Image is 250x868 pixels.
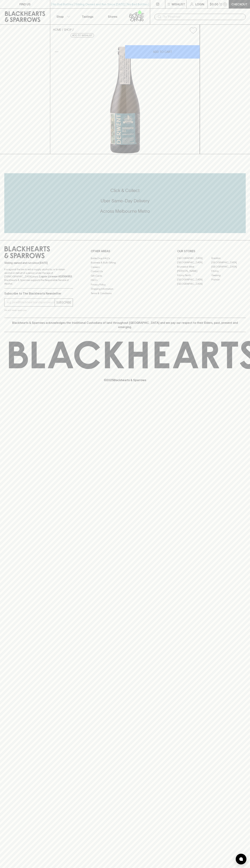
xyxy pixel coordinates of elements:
[177,249,246,253] p: OUR STORES
[4,261,73,265] p: Sibling owned and run since [DATE]
[210,2,218,6] p: $0.00
[125,45,200,59] button: ADD TO CART
[50,9,75,24] button: Shop
[91,265,159,269] a: Careers
[91,261,159,265] a: Business & Bulk Gifting
[82,14,93,19] p: Tastings
[39,275,72,278] strong: Liquor License #32064953
[177,278,211,282] a: [GEOGRAPHIC_DATA]
[211,273,246,278] a: Geelong
[177,273,211,278] a: Fitzroy North
[50,37,200,154] img: 51311.png
[224,3,226,5] p: 0
[211,269,246,273] a: Fitzroy
[4,268,73,285] p: It is against the law to sell or supply alcohol to, or to obtain alcohol on behalf of a person un...
[4,188,246,193] h5: Click & Collect
[195,2,204,6] p: Login
[91,287,159,291] a: Shipping Information
[172,2,185,6] p: Wishlist
[163,14,243,20] input: Try "Pinot noir"
[4,308,73,312] p: We will never spam you
[91,269,159,274] a: Contact Us
[177,282,211,286] a: [GEOGRAPHIC_DATA]
[4,291,73,296] p: Subscribe to The Blackhearts Newsletter
[211,278,246,282] a: Prahran
[91,274,159,278] a: Gift Cards
[91,282,159,287] a: Privacy Policy
[4,208,246,214] h5: Across Melbourne Metro
[239,857,243,861] img: bubble-icon
[56,14,64,19] p: Shop
[75,9,100,24] a: Tastings
[91,291,159,295] a: Terms & Conditions
[4,198,246,204] h5: Uber Same-Day Delivery
[64,28,72,31] a: SHOP
[100,9,125,24] a: Stores
[4,173,246,233] div: Call to action block
[188,26,198,35] button: Add to wishlist
[91,278,159,282] a: FAQ's
[231,2,247,6] p: Checkout
[7,321,243,329] p: Blackhearts & Sparrows acknowledges the traditional Custodians of land throughout [GEOGRAPHIC_DAT...
[153,50,172,54] p: ADD TO CART
[55,299,73,306] button: SUBSCRIBE
[177,265,211,269] a: Brunswick West
[71,33,94,38] button: Add to wishlist
[56,300,71,305] p: SUBSCRIBE
[108,14,117,19] p: Stores
[7,300,55,305] input: e.g. jane@blackheartsandsparrows.com.au
[211,265,246,269] a: [GEOGRAPHIC_DATA]
[91,249,159,253] p: OTHER AREAS
[211,260,246,265] a: [GEOGRAPHIC_DATA]
[211,256,246,260] a: Braddon
[19,2,31,6] p: FIND US
[177,269,211,273] a: [PERSON_NAME]
[177,260,211,265] a: [GEOGRAPHIC_DATA]
[177,256,211,260] a: [GEOGRAPHIC_DATA]
[91,256,159,260] a: Bottle Drop FAQ's
[53,28,61,31] a: HOME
